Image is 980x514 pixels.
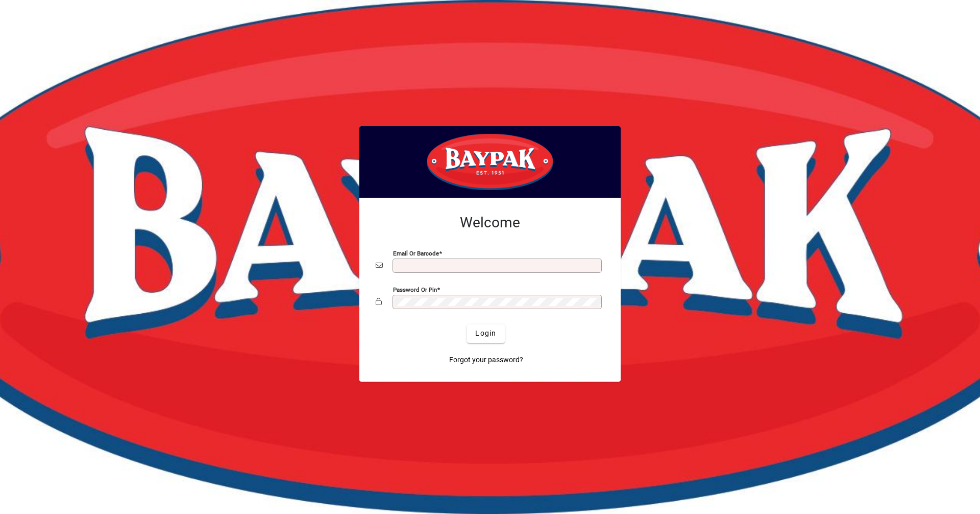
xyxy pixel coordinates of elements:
[393,249,439,256] mat-label: Email or Barcode
[376,214,604,231] h2: Welcome
[475,328,496,339] span: Login
[445,351,527,369] a: Forgot your password?
[393,286,437,293] mat-label: Password or Pin
[449,355,523,365] span: Forgot your password?
[467,324,504,343] button: Login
